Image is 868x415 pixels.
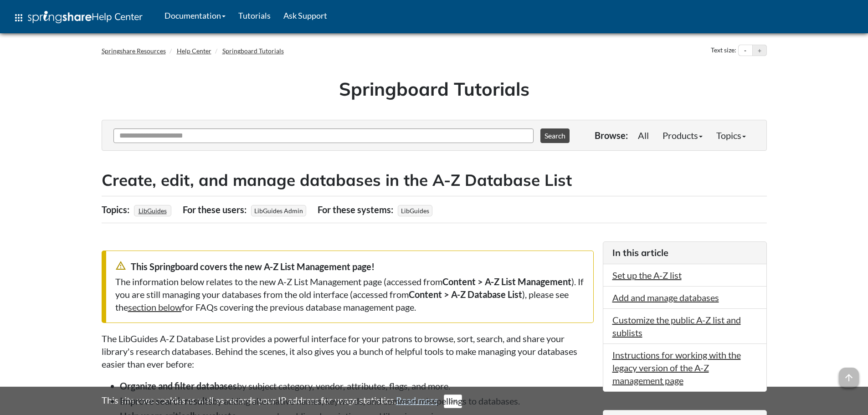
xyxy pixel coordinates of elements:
a: section below [128,302,182,313]
strong: Organize and filter databases [120,380,237,391]
button: Decrease text size [739,45,752,56]
span: warning_amber [115,260,126,271]
a: Customize the public A-Z list and sublists [612,314,741,338]
a: Products [656,126,709,144]
strong: Content > A-Z Database List [409,289,522,300]
span: Help Center [92,10,143,22]
h3: In this article [612,246,757,259]
button: Increase text size [753,45,766,56]
a: Set up the A-Z list [612,270,682,281]
a: apps Help Center [7,4,149,31]
div: Text size: [709,45,738,56]
div: The information below relates to the new A-Z List Management page (accessed from ). If you are st... [115,275,584,313]
a: Instructions for working with the legacy version of the A-Z management page [612,349,741,386]
div: This Springboard covers the new A-Z List Management page! [115,260,584,273]
a: LibGuides [137,204,168,217]
div: For these systems: [318,201,395,218]
a: Ask Support [277,4,334,27]
p: Browse: [595,129,628,142]
strong: Content > A-Z List Management [442,276,571,287]
span: apps [13,12,24,23]
span: arrow_upward [839,368,859,388]
strong: Improve search results [120,395,212,406]
div: This site uses cookies as well as records your IP address for usage statistics. [92,394,776,408]
p: The LibGuides A-Z Database List provides a powerful interface for your patrons to browse, sort, s... [102,332,594,370]
h1: Springboard Tutorials [108,76,760,102]
a: Topics [709,126,753,144]
span: LibGuides Admin [251,205,306,216]
a: Tutorials [232,4,277,27]
a: Help Center [177,47,211,55]
a: Springboard Tutorials [222,47,284,55]
div: For these users: [183,201,249,218]
a: Documentation [158,4,232,27]
li: by adding alternative names, keywords, and common misspellings to databases. [120,395,594,407]
span: LibGuides [398,205,432,216]
li: by subject category, vendor, attributes, flags, and more. [120,379,594,392]
a: Add and manage databases [612,292,719,303]
button: Search [540,128,570,143]
a: All [631,126,656,144]
img: Springshare [28,11,92,23]
div: Topics: [102,201,132,218]
h2: Create, edit, and manage databases in the A-Z Database List [102,169,767,191]
a: Springshare Resources [102,47,166,55]
a: arrow_upward [839,369,859,379]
